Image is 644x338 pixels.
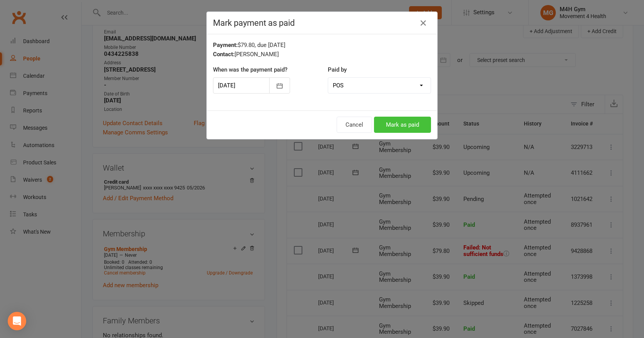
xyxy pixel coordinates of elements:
strong: Payment: [213,42,238,49]
label: Paid by [328,65,347,74]
strong: Contact: [213,51,235,58]
div: $79.80, due [DATE] [213,40,431,50]
div: Open Intercom Messenger [8,312,26,330]
h4: Mark payment as paid [213,18,431,28]
button: Close [417,17,429,29]
label: When was the payment paid? [213,65,287,74]
button: Mark as paid [374,117,431,133]
div: [PERSON_NAME] [213,50,431,59]
button: Cancel [337,117,372,133]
